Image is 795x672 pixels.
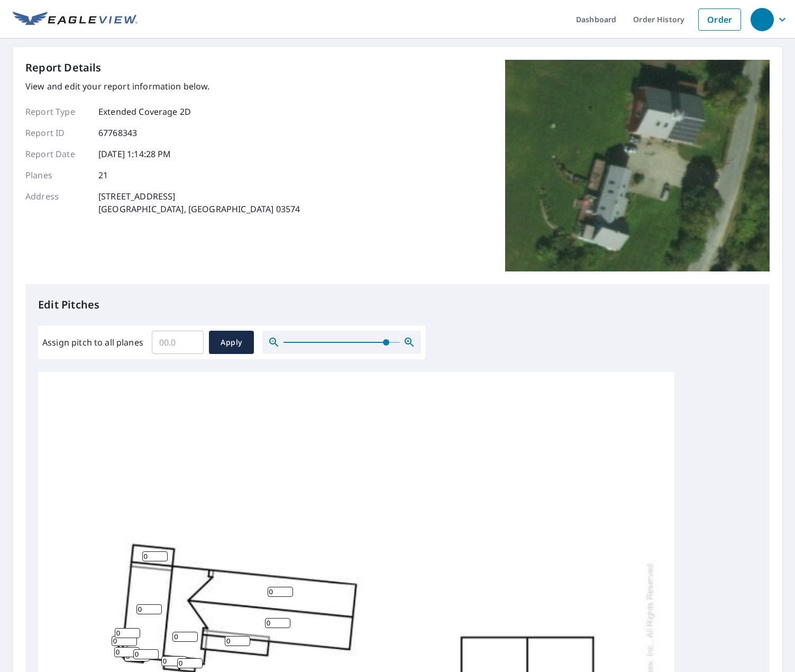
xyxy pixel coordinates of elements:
p: Extended Coverage 2D [98,105,191,118]
a: Order [698,8,741,31]
p: View and edit your report information below. [25,80,300,93]
label: Assign pitch to all planes [42,336,143,349]
button: Apply [209,331,254,354]
p: Report Details [25,60,102,76]
p: Report ID [25,126,89,139]
p: [DATE] 1:14:28 PM [98,148,171,160]
input: 00.0 [152,328,204,357]
p: Report Type [25,105,89,118]
p: [STREET_ADDRESS] [GEOGRAPHIC_DATA], [GEOGRAPHIC_DATA] 03574 [98,190,300,215]
p: 21 [98,169,108,181]
p: Planes [25,169,89,181]
img: EV Logo [13,12,138,28]
p: Report Date [25,148,89,160]
img: Top image [505,60,770,271]
p: Edit Pitches [38,297,757,313]
span: Apply [217,336,245,349]
p: 67768343 [98,126,137,139]
p: Address [25,190,89,215]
